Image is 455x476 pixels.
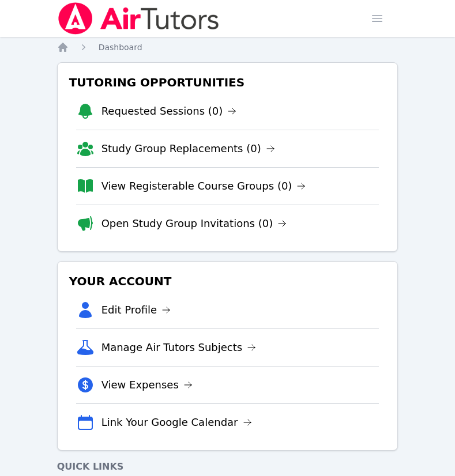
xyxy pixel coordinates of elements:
a: Link Your Google Calendar [101,414,252,430]
h4: Quick Links [57,460,398,474]
nav: Breadcrumb [57,41,398,53]
a: Study Group Replacements (0) [101,141,275,157]
a: View Expenses [101,377,193,393]
a: Manage Air Tutors Subjects [101,339,257,356]
span: Dashboard [99,43,142,52]
h3: Tutoring Opportunities [67,72,389,93]
a: Requested Sessions (0) [101,103,237,119]
a: Edit Profile [101,302,171,318]
img: Air Tutors [57,2,220,35]
a: Dashboard [99,41,142,53]
a: View Registerable Course Groups (0) [101,178,306,194]
h3: Your Account [67,271,389,292]
a: Open Study Group Invitations (0) [101,216,287,232]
